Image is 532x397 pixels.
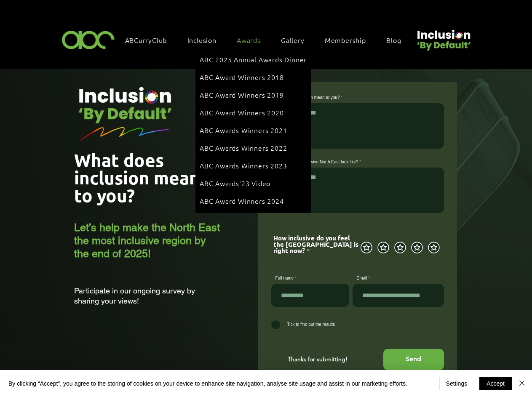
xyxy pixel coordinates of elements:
span: Participate in our ongoing survey by sharing your views! [74,286,195,305]
a: ABC Awards Winners 2022 [200,140,307,156]
span: ABC Award Winners 2020 [200,108,284,117]
label: What does an inclusive North East look like? [271,160,444,164]
div: Inclusion [183,31,229,49]
div: Awards [233,31,273,49]
button: Close [517,377,527,390]
a: Membership [321,31,379,49]
span: ABC Awards Winners 2022 [200,143,287,152]
label: What does inclusion mean to you? [271,96,444,100]
span: Thanks for submitting! [288,355,348,363]
span: Blog [386,35,401,45]
a: ABC Award Winners 2018 [200,69,307,85]
span: ABC Award Winners 2018 [200,72,284,82]
div: Awards [195,47,311,213]
a: ABCurryClub [121,31,180,49]
a: Blog [382,31,414,49]
span: Gallery [281,35,305,45]
a: ABC Awards Winners 2021 [200,122,307,138]
label: Email [353,276,444,280]
button: Settings [439,377,475,390]
span: By clicking “Accept”, you agree to the storing of cookies on your device to enhance site navigati... [8,380,407,387]
span: Let’s help make the North East the most inclusive region by the end of 2025! [74,221,220,260]
span: Inclusion [187,35,217,45]
span: ABC Awards Winners 2023 [200,161,287,170]
a: ABC Award Winners 2019 [200,87,307,103]
span: Send [406,354,421,364]
span: ABC Awards Winners 2021 [200,125,287,135]
img: Untitled design (22).png [57,74,193,151]
a: ABC Award Winners 2024 [200,193,307,209]
span: Tick to find out the results [287,322,335,327]
label: Full name [271,276,349,280]
a: ABC 2025 Annual Awards Dinner [200,51,307,67]
button: Send [383,349,444,370]
img: Close [517,378,527,388]
div: How inclusive do you feel the [GEOGRAPHIC_DATA] is right now? [273,235,360,254]
span: ABC Award Winners 2019 [200,90,284,99]
a: ABC Awards'23 Video [200,175,307,191]
a: ABC Awards Winners 2023 [200,157,307,173]
img: Untitled design (22).png [414,23,472,52]
span: ABC Awards'23 Video [200,179,270,188]
span: ABCurryClub [125,35,167,45]
a: Gallery [277,31,317,49]
nav: Site [121,31,414,49]
span: Awards [237,35,261,45]
button: Accept [479,377,512,390]
span: ABC 2025 Annual Awards Dinner [200,55,307,64]
span: ABC Award Winners 2024 [200,196,284,205]
span: What does inclusion mean to you? [74,149,200,206]
img: ABC-Logo-Blank-Background-01-01-2.png [59,27,118,52]
span: Membership [325,35,366,45]
a: ABC Award Winners 2020 [200,104,307,120]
